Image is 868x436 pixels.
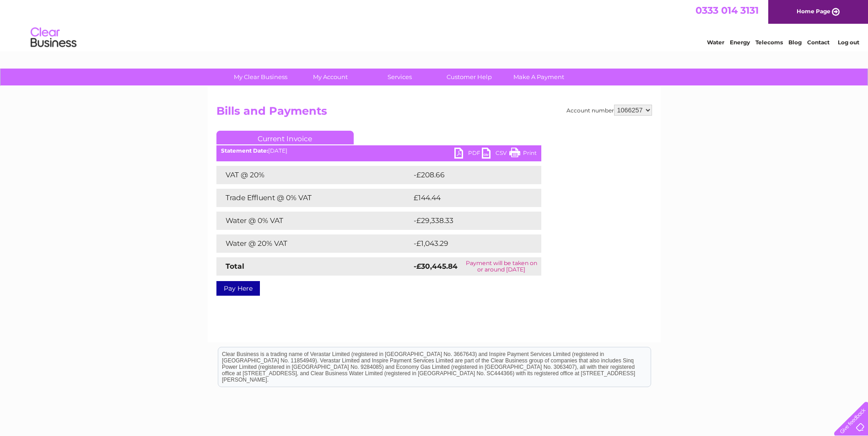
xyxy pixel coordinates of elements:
b: Statement Date: [221,147,268,154]
td: Water @ 20% VAT [216,234,411,253]
a: Print [509,148,537,161]
td: Trade Effluent @ 0% VAT [216,189,411,207]
a: Energy [730,39,750,46]
td: -£29,338.33 [411,212,529,230]
a: My Clear Business [223,69,298,85]
a: Telecoms [755,39,783,46]
td: £144.44 [411,189,525,207]
div: [DATE] [216,148,541,154]
td: -£208.66 [411,166,527,184]
td: Water @ 0% VAT [216,212,411,230]
a: Services [362,69,437,85]
a: Current Invoice [216,131,354,144]
a: PDF [454,148,482,161]
a: Water [707,39,724,46]
a: Contact [807,39,830,46]
a: Blog [788,39,802,46]
div: Clear Business is a trading name of Verastar Limited (registered in [GEOGRAPHIC_DATA] No. 3667643... [218,5,651,44]
div: Account number [566,105,652,116]
h2: Bills and Payments [216,105,652,122]
strong: -£30,445.84 [414,262,458,271]
a: Customer Help [431,69,507,85]
td: -£1,043.29 [411,234,528,253]
a: Pay Here [216,281,260,296]
a: My Account [292,69,368,85]
img: logo.png [30,24,77,52]
a: Make A Payment [501,69,577,85]
td: Payment will be taken on or around [DATE] [462,257,541,276]
a: CSV [482,148,509,161]
td: VAT @ 20% [216,166,411,184]
a: 0333 014 3131 [695,5,759,16]
a: Log out [838,39,859,46]
strong: Total [226,262,244,271]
